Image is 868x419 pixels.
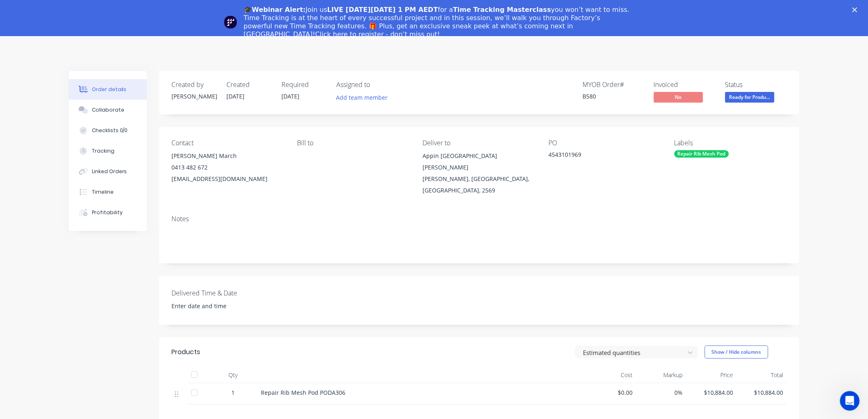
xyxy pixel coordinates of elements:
[548,150,651,162] div: 4543101969
[171,288,274,298] label: Delivered Time & Date
[725,92,774,104] button: Ready for Produ...
[852,7,861,12] div: Close
[92,209,123,216] div: Profitability
[336,92,392,103] button: Add team member
[281,92,299,100] span: [DATE]
[636,367,687,383] div: Markup
[69,202,147,223] button: Profitability
[840,391,860,411] iframe: Intercom live chat
[69,161,147,182] button: Linked Orders
[654,81,715,89] div: Invoiced
[171,139,284,147] div: Contact
[740,388,784,397] span: $10,884.00
[705,346,768,359] button: Show / Hide columns
[69,79,147,100] button: Order details
[69,182,147,202] button: Timeline
[423,173,535,196] div: [PERSON_NAME], [GEOGRAPHIC_DATA], [GEOGRAPHIC_DATA], 2569
[327,6,438,14] b: LIVE [DATE][DATE] 1 PM AEDT
[725,81,787,89] div: Status
[737,367,787,383] div: Total
[69,100,147,120] button: Collaborate
[171,81,217,89] div: Created by
[453,6,551,14] b: Time Tracking Masterclass
[589,388,633,397] span: $0.00
[586,367,636,383] div: Cost
[171,150,284,162] div: [PERSON_NAME] March
[171,150,284,185] div: [PERSON_NAME] March0413 482 672[EMAIL_ADDRESS][DOMAIN_NAME]
[92,147,114,155] div: Tracking
[674,150,729,158] div: Repair Rib Mesh Pod
[297,139,409,147] div: Bill to
[336,81,418,89] div: Assigned to
[224,16,237,29] img: Profile image for Team
[244,6,306,14] b: 🎓Webinar Alert:
[332,92,392,103] button: Add team member
[69,120,147,141] button: Checklists 0/0
[226,92,244,100] span: [DATE]
[171,173,284,185] div: [EMAIL_ADDRESS][DOMAIN_NAME]
[171,92,217,101] div: [PERSON_NAME]
[92,168,127,175] div: Linked Orders
[69,141,147,161] button: Tracking
[208,367,258,383] div: Qty
[640,388,683,397] span: 0%
[686,367,737,383] div: Price
[261,389,345,396] span: Repair Rib Mesh Pod PODA306
[92,127,128,134] div: Checklists 0/0
[281,81,327,89] div: Required
[423,139,535,147] div: Deliver to
[315,30,440,38] a: Click here to register - don’t miss out!
[423,150,535,173] div: Appin [GEOGRAPHIC_DATA][PERSON_NAME]
[423,150,535,196] div: Appin [GEOGRAPHIC_DATA][PERSON_NAME][PERSON_NAME], [GEOGRAPHIC_DATA], [GEOGRAPHIC_DATA], 2569
[171,162,284,173] div: 0413 482 672
[92,86,127,93] div: Order details
[582,81,644,89] div: MYOB Order #
[654,92,703,102] span: No
[674,139,787,147] div: Labels
[92,188,114,196] div: Timeline
[548,139,661,147] div: PO
[244,6,631,39] div: Join us for a you won’t want to miss. Time Tracking is at the heart of every successful project a...
[171,215,787,223] div: Notes
[166,300,268,312] input: Enter date and time
[725,92,774,102] span: Ready for Produ...
[92,106,124,114] div: Collaborate
[171,347,200,357] div: Products
[582,92,644,101] div: B580
[231,388,235,397] span: 1
[226,81,272,89] div: Created
[690,388,733,397] span: $10,884.00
